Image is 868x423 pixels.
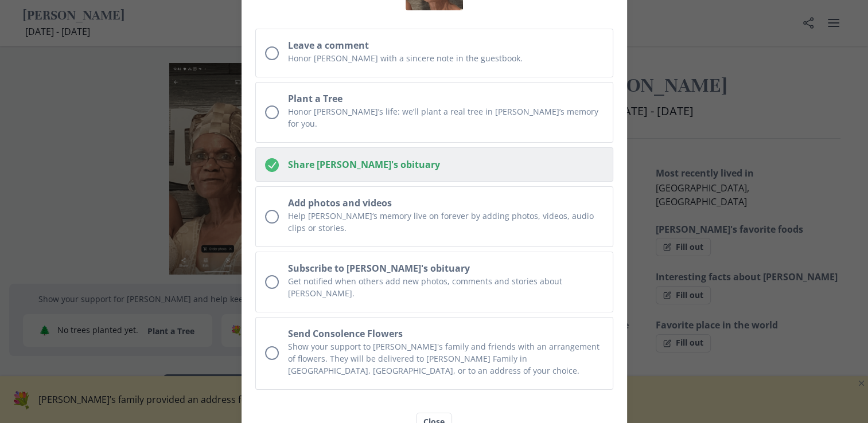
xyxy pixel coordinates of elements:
a: Send Consolence FlowersShow your support to [PERSON_NAME]'s family and friends with an arrangemen... [255,317,613,390]
div: Unchecked circle [265,46,279,60]
p: Get notified when others add new photos, comments and stories about [PERSON_NAME]. [288,275,604,299]
p: Honor [PERSON_NAME] with a sincere note in the guestbook. [288,52,604,64]
button: Subscribe to [PERSON_NAME]'s obituaryGet notified when others add new photos, comments and storie... [255,252,613,312]
h2: Send Consolence Flowers [288,327,604,340]
div: Unchecked circle [265,210,279,224]
div: Unchecked circle [265,275,279,289]
div: Unchecked circle [265,105,279,119]
h2: Leave a comment [288,38,604,52]
h2: Share [PERSON_NAME]'s obituary [288,158,604,171]
p: Honor [PERSON_NAME]’s life: we’ll plant a real tree in [PERSON_NAME]’s memory for you. [288,105,604,130]
p: Help [PERSON_NAME]‘s memory live on forever by adding photos, videos, audio clips or stories. [288,210,604,234]
h2: Plant a Tree [288,92,604,105]
h2: Subscribe to [PERSON_NAME]'s obituary [288,261,604,275]
button: Leave a commentHonor [PERSON_NAME] with a sincere note in the guestbook. [255,29,613,77]
button: Share [PERSON_NAME]'s obituary [255,147,613,182]
p: Show your support to [PERSON_NAME]'s family and friends with an arrangement of flowers. They will... [288,340,604,377]
h2: Add photos and videos [288,196,604,210]
svg: Checked circle [265,158,279,172]
button: Plant a TreeHonor [PERSON_NAME]’s life: we’ll plant a real tree in [PERSON_NAME]’s memory for you. [255,82,613,143]
button: Add photos and videosHelp [PERSON_NAME]‘s memory live on forever by adding photos, videos, audio ... [255,186,613,247]
div: Unchecked circle [265,346,279,360]
ul: Memorial actions checklist [255,29,613,390]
